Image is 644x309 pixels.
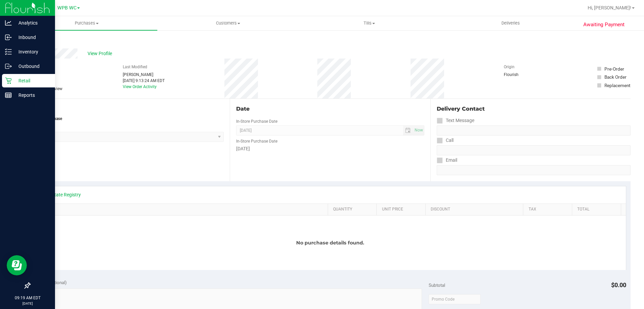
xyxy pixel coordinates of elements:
[577,207,618,212] a: Total
[529,207,570,212] a: Tax
[12,48,52,56] p: Inventory
[299,20,439,26] span: Tills
[12,77,52,85] p: Retail
[504,72,537,78] div: Flourish
[16,20,157,26] span: Purchases
[123,72,165,78] div: [PERSON_NAME]
[12,91,52,99] p: Reports
[12,62,52,70] p: Outbound
[236,105,424,113] div: Date
[236,138,277,144] label: In-Store Purchase Date
[5,48,12,55] inline-svg: Inventory
[611,281,626,288] span: $0.00
[123,78,165,84] div: [DATE] 9:13:24 AM EDT
[431,207,521,212] a: Discount
[3,301,52,306] p: [DATE]
[333,207,374,212] a: Quantity
[492,20,529,26] span: Deliveries
[5,20,12,26] inline-svg: Analytics
[236,118,277,124] label: In-Store Purchase Date
[437,136,453,145] label: Call
[16,16,157,30] a: Purchases
[437,155,457,165] label: Email
[588,5,631,10] span: Hi, [PERSON_NAME]!
[41,191,81,198] a: View State Registry
[123,84,157,89] a: View Order Activity
[5,77,12,84] inline-svg: Retail
[123,64,147,70] label: Last Modified
[5,92,12,99] inline-svg: Reports
[5,63,12,70] inline-svg: Outbound
[504,64,515,70] label: Origin
[299,16,440,30] a: Tills
[3,295,52,301] p: 09:19 AM EDT
[382,207,423,212] a: Unit Price
[30,105,224,113] div: Location
[440,16,581,30] a: Deliveries
[88,50,114,57] span: View Profile
[5,34,12,41] inline-svg: Inbound
[604,74,627,80] div: Back Order
[12,19,52,27] p: Analytics
[236,145,424,152] div: [DATE]
[437,145,631,155] input: Format: (999) 999-9999
[157,16,299,30] a: Customers
[429,294,481,304] input: Promo Code
[437,105,631,113] div: Delivery Contact
[12,33,52,41] p: Inbound
[57,5,76,11] span: WPB WC
[437,125,631,136] input: Format: (999) 999-9999
[429,282,445,288] span: Subtotal
[35,216,626,270] div: No purchase details found.
[158,20,298,26] span: Customers
[583,21,625,29] span: Awaiting Payment
[604,82,630,89] div: Replacement
[604,66,624,72] div: Pre-Order
[437,116,474,125] label: Text Message
[7,255,27,275] iframe: Resource center
[40,207,325,212] a: SKU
